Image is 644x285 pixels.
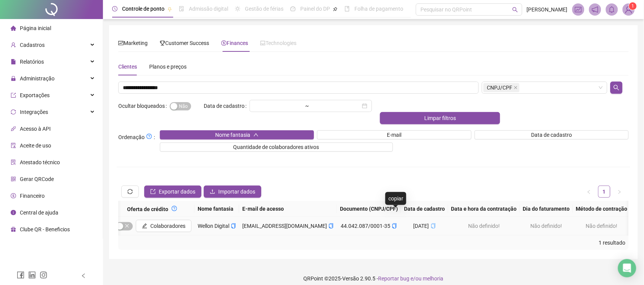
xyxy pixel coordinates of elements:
span: left [587,190,591,194]
span: user-add [11,42,16,48]
span: Não definido! [469,223,500,229]
button: E-mail [317,130,471,139]
span: Reportar bug e/ou melhoria [378,275,444,282]
div: Open Intercom Messenger [618,259,636,277]
span: Central de ajuda [20,210,58,216]
span: Painel do DP [300,6,330,12]
span: Colaboradores [150,222,185,230]
span: clock-circle [112,6,118,11]
button: Ordenação: [145,132,154,141]
span: dollar [11,193,16,199]
button: Quantidade de colaboradores ativos [160,142,393,152]
span: Technologies [260,40,296,46]
button: Colaboradores [136,220,192,232]
span: fund [118,40,124,46]
th: Nome fantasia [195,201,239,217]
img: 88646 [623,4,634,15]
div: Clientes [118,62,137,71]
span: Acesso à API [20,126,51,132]
span: sync [11,109,16,115]
span: close [514,86,518,90]
span: instagram [40,271,47,279]
span: Controle de ponto [122,6,164,12]
span: pushpin [167,7,172,11]
span: lock [11,76,16,81]
span: laptop [260,40,266,46]
th: Data de cadastro [401,201,448,217]
button: copiar [431,222,436,230]
button: sync [121,186,139,198]
span: Integrações [20,109,48,115]
div: ~ [303,103,312,109]
span: upload [210,189,215,194]
li: Página anterior [583,186,595,198]
span: Exportações [20,92,50,98]
th: Documento (CNPJ/CPF) [337,201,401,217]
label: Data de cadastro [204,100,250,112]
span: dashboard [290,6,296,11]
span: Relatórios [20,59,44,65]
span: Clube QR - Beneficios [20,226,70,232]
span: 1 [632,3,634,9]
span: gift [11,227,16,232]
span: Folha de pagamento [354,6,403,12]
span: facebook [17,271,24,279]
span: dollar [221,40,227,46]
a: 1 [599,186,610,197]
span: book [345,6,350,11]
span: copy [231,223,236,229]
th: Método de contração [573,201,631,217]
span: export [11,93,16,98]
li: 1 [598,186,610,198]
span: file-done [179,6,184,11]
span: linkedin [28,271,36,279]
li: Próxima página [613,186,626,198]
div: Planos e preços [149,62,187,71]
label: Ocultar bloqueados [118,100,170,112]
span: [EMAIL_ADDRESS][DOMAIN_NAME] [242,223,327,229]
span: Atestado técnico [20,159,60,165]
span: Gestão de férias [245,6,283,12]
span: copy [431,223,436,229]
span: CNPJ/CPF [483,83,520,92]
div: Oferta de crédito [116,204,192,213]
button: question-circle [169,204,180,213]
span: Não definido! [531,223,562,229]
span: Customer Success [160,40,209,46]
span: pushpin [333,7,338,11]
span: Exportar dados [159,187,195,196]
span: audit [11,143,16,148]
span: 44.042.087/0001-35 [341,223,397,229]
div: 1 resultado [121,239,626,247]
span: Importar dados [218,187,255,196]
span: Cadastros [20,42,45,48]
span: fund [575,6,582,13]
span: info-circle [11,210,16,215]
span: up [253,132,259,138]
span: Ordenação : [118,132,155,141]
span: Finances [221,40,248,46]
span: E-mail [387,131,401,139]
span: home [11,26,16,31]
button: Limpar filtros [380,112,501,124]
span: [PERSON_NAME] [527,5,568,14]
span: Nome fantasia [215,131,250,139]
span: search [613,85,620,91]
span: Limpar filtros [424,114,456,122]
span: copy [392,223,397,229]
span: Gerar QRCode [20,176,54,182]
span: Versão [343,275,359,282]
span: export [150,189,156,194]
span: solution [11,160,16,165]
th: E-mail de acesso [239,201,337,217]
span: right [617,190,622,194]
span: [DATE] [414,223,436,229]
button: Exportar dados [144,186,201,198]
span: question-circle [147,134,152,139]
span: qrcode [11,176,16,182]
button: copiar [392,222,397,230]
span: CNPJ/CPF [487,83,512,92]
span: trophy [160,40,165,46]
span: api [11,126,16,131]
span: Wellon Digital [198,223,229,229]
